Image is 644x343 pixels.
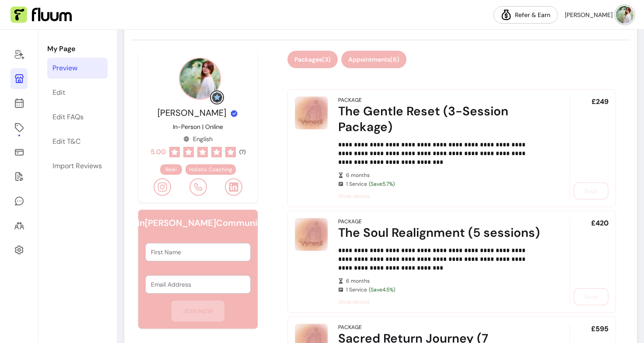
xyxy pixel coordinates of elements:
[47,44,108,54] p: My Page
[338,218,362,225] div: Package
[47,156,108,177] a: Import Reviews
[157,107,226,118] span: [PERSON_NAME]
[565,6,633,24] button: avatar[PERSON_NAME]
[338,324,362,331] div: Package
[346,277,545,284] span: 6 months
[10,239,28,260] a: Settings
[151,248,245,256] input: First Name
[47,82,108,103] a: Edit
[570,97,609,200] div: £249
[493,6,558,24] a: Refer & Earn
[239,149,245,156] span: ( 7 )
[10,215,28,236] a: Clients
[565,10,612,19] span: [PERSON_NAME]
[212,92,222,103] img: Grow
[151,280,245,289] input: Email Address
[369,286,395,293] span: (Save 4.5 %)
[183,135,213,143] div: English
[287,51,338,68] button: Packages(3)
[189,166,232,173] span: Holistic Coaching
[10,191,28,211] a: My Messages
[52,136,80,147] div: Edit T&C
[10,166,28,187] a: Forms
[47,131,108,152] a: Edit T&C
[10,68,28,89] a: My Page
[52,161,102,171] div: Import Reviews
[165,166,177,173] span: Reiki
[341,51,406,68] button: Appointments(6)
[173,122,223,131] p: In-Person | Online
[10,7,72,23] img: Fluum Logo
[295,218,328,251] img: The Soul Realignment (5 sessions)
[150,147,166,157] span: 5.00
[47,58,108,79] a: Preview
[52,87,65,98] div: Edit
[338,225,545,241] div: The Soul Realignment (5 sessions)
[52,112,84,122] div: Edit FAQs
[616,6,633,24] img: avatar
[10,117,28,138] a: Offerings
[338,104,545,135] div: The Gentle Reset (3-Session Package)
[346,286,545,293] span: 1 Service
[10,44,28,65] a: Home
[47,107,108,128] a: Edit FAQs
[127,217,269,229] h6: Join [PERSON_NAME] Community!
[570,218,609,305] div: £420
[52,63,77,73] div: Preview
[10,93,28,114] a: Calendar
[338,298,545,305] span: Show details
[338,97,362,104] div: Package
[346,172,545,179] span: 6 months
[338,193,545,200] span: Show details
[295,97,328,129] img: The Gentle Reset (3-Session Package)
[369,180,395,187] span: (Save 5.7 %)
[179,58,221,100] img: Provider image
[346,180,545,187] span: 1 Service
[10,142,28,163] a: Sales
